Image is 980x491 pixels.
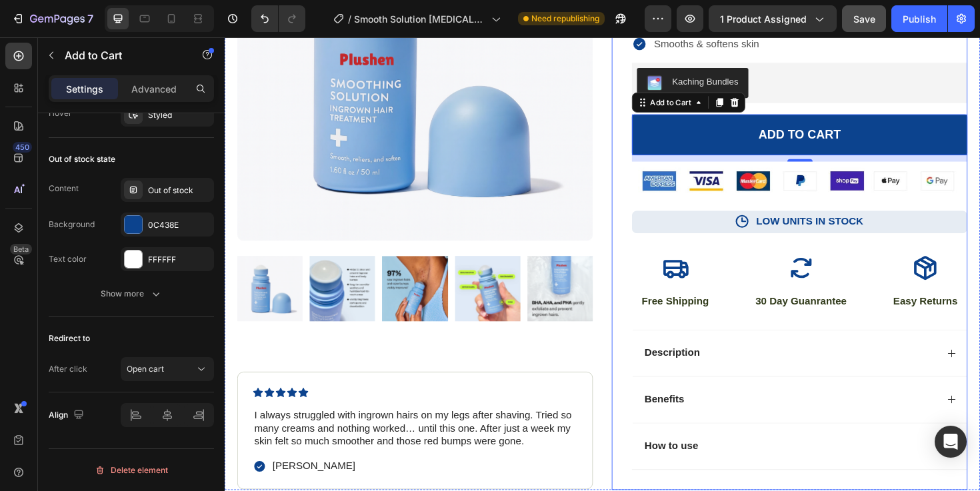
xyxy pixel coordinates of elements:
div: After click [49,363,87,375]
button: Open cart [121,357,214,381]
div: Redirect to [49,332,90,344]
iframe: Design area [225,37,980,491]
p: 7 [87,11,93,27]
span: Save [853,13,875,25]
div: Out of stock [148,185,211,197]
strong: Easy Returns [708,273,776,284]
img: gempages_585647930300433213-9c3013ba-572a-44d5-a1c8-3c35659c7a83.jpg [431,131,787,171]
div: 450 [13,142,32,153]
button: Publish [891,5,947,32]
p: [PERSON_NAME] [51,447,139,461]
div: Show more [101,287,163,300]
div: Text color [49,253,87,265]
p: How to use [445,426,501,440]
div: Out of stock state [49,153,115,165]
span: Smooths & softens skin [455,1,566,12]
span: Smooth Solution [MEDICAL_DATA] Treatment [354,12,486,26]
div: Open Intercom Messenger [935,426,967,458]
button: Save [842,5,886,32]
p: Settings [66,82,103,96]
div: ADD TO CART [565,95,653,111]
div: Background [49,219,95,231]
div: Kaching Bundles [474,40,544,54]
button: 7 [5,5,99,32]
div: Styled [148,109,211,121]
div: Content [49,183,79,195]
div: Publish [903,12,936,26]
span: / [348,12,351,26]
button: Kaching Bundles [437,32,555,64]
strong: LOW UNITS IN STOCK [563,189,676,200]
img: KachingBundles.png [447,40,463,56]
span: 1 product assigned [720,12,807,26]
div: Add to Cart [448,63,497,75]
p: Description [445,327,503,341]
div: Align [49,406,87,424]
div: Hover [49,107,72,119]
button: 1 product assigned [709,5,837,32]
p: Add to Cart [65,47,178,63]
button: Show more [49,282,214,306]
strong: 30 Day Guanrantee [562,273,659,284]
div: Delete element [95,462,168,478]
p: Advanced [131,82,177,96]
div: Beta [10,244,32,254]
button: ADD TO CART [431,81,787,125]
span: Open cart [127,364,164,374]
div: FFFFFF [148,254,211,266]
div: 0C438E [148,219,211,231]
div: Undo/Redo [251,5,305,32]
span: Need republishing [531,13,599,25]
strong: Free Shipping [442,273,513,284]
button: Delete element [49,460,214,481]
p: Benefits [445,376,487,390]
